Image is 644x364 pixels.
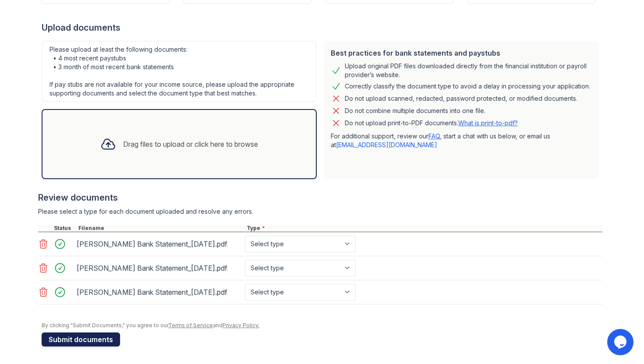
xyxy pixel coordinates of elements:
[77,225,245,232] div: Filename
[77,261,241,275] div: [PERSON_NAME] Bank Statement_[DATE].pdf
[345,81,590,92] div: Correctly classify the document type to avoid a delay in processing your application.
[336,141,437,148] a: [EMAIL_ADDRESS][DOMAIN_NAME]
[245,225,602,232] div: Type
[52,225,77,232] div: Status
[123,139,258,149] div: Drag files to upload or click here to browse
[38,207,602,216] div: Please select a type for each document uploaded and resolve any errors.
[458,119,518,127] a: What is print-to-pdf?
[345,106,485,116] div: Do not combine multiple documents into one file.
[607,329,635,355] iframe: chat widget
[168,322,213,329] a: Terms of Service
[345,93,577,104] div: Do not upload scanned, redacted, password protected, or modified documents.
[345,119,518,127] p: Do not upload print-to-PDF documents.
[331,48,592,58] div: Best practices for bank statements and paystubs
[42,322,602,329] div: By clicking "Submit Documents," you agree to our and
[428,132,440,140] a: FAQ
[77,285,241,299] div: [PERSON_NAME] Bank Statement_[DATE].pdf
[38,191,602,204] div: Review documents
[42,332,120,346] button: Submit documents
[331,132,592,149] p: For additional support, review our , start a chat with us below, or email us at
[345,62,592,79] div: Upload original PDF files downloaded directly from the financial institution or payroll provider’...
[42,21,602,34] div: Upload documents
[77,237,241,251] div: [PERSON_NAME] Bank Statement_[DATE].pdf
[223,322,259,329] a: Privacy Policy.
[42,41,317,102] div: Please upload at least the following documents: • 4 most recent paystubs • 3 month of most recent...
